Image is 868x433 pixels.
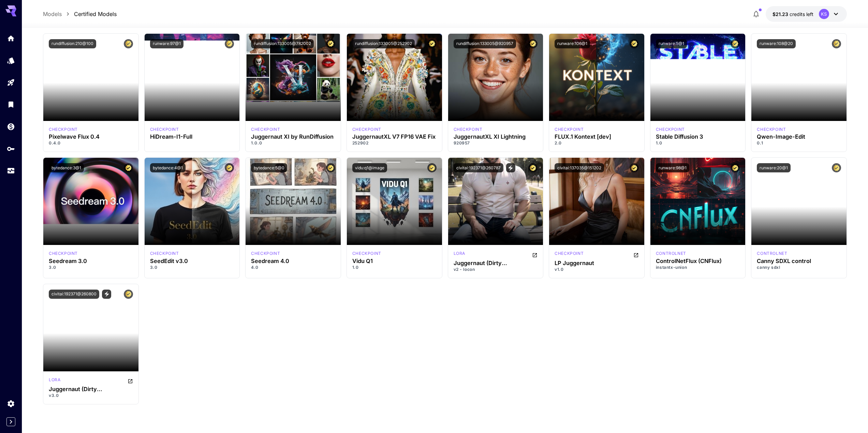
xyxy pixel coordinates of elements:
[251,140,335,146] p: 1.0.0
[150,264,234,270] p: 3.0
[656,126,685,133] p: checkpoint
[6,417,15,426] button: Expand sidebar
[352,264,437,270] p: 1.0
[766,6,847,22] button: $21.2337KS
[819,9,829,19] div: KS
[124,39,133,48] button: Certified Model – Vetted for best performance and includes a commercial license.
[150,39,183,48] button: runware:97@1
[555,134,639,140] h3: FLUX.1 Kontext [dev]
[656,258,740,264] h3: ControlNetFlux (CNFlux)
[757,134,841,140] h3: Qwen-Image-Edit
[757,163,791,172] button: runware:20@1
[7,100,15,109] div: Library
[757,250,787,257] p: controlnet
[656,134,740,140] div: Stable Diffusion 3
[352,126,381,133] p: checkpoint
[656,140,740,146] p: 1.0
[251,163,287,172] button: bytedance:5@0
[7,34,15,43] div: Home
[49,258,133,264] h3: Seedream 3.0
[49,386,133,392] h3: Juggernaut (Dirty [PERSON_NAME]'s Original Character)
[49,163,84,172] button: bytedance:3@1
[49,134,133,140] h3: Pixelwave Flux 0.4
[832,163,841,172] button: Certified Model – Vetted for best performance and includes a commercial license.
[555,260,639,266] h3: LP Juggernaut
[7,56,15,65] div: Models
[352,134,437,140] h3: JuggernautXL V7 FP16 VAE Fix
[150,250,179,257] div: seededit_3_0
[427,163,437,172] button: Certified Model – Vetted for best performance and includes a commercial license.
[454,260,538,266] div: Juggernaut (Dirty Robbie's Original Character)
[757,126,786,133] div: qwen_image_edit
[251,126,280,133] div: SDXL 1.0
[532,250,538,259] button: Open in CivitAI
[757,39,796,48] button: runware:108@20
[555,266,639,273] p: v1.0
[251,126,280,133] p: checkpoint
[128,377,133,385] button: Open in CivitAI
[427,39,437,48] button: Certified Model – Vetted for best performance and includes a commercial license.
[7,122,15,131] div: Wallet
[454,250,465,257] p: lora
[124,163,133,172] button: Certified Model – Vetted for best performance and includes a commercial license.
[757,250,787,257] div: SDXL 1.0
[124,290,133,299] button: Certified Model – Vetted for best performance and includes a commercial license.
[454,163,503,172] button: civitai:192371@260787
[43,10,62,18] a: Models
[633,250,639,259] button: Open in CivitAI
[454,39,516,48] button: rundiffusion:133005@920957
[150,134,234,140] div: HiDream-I1-Full
[352,250,381,257] p: checkpoint
[656,250,686,257] div: FLUX.1 S
[7,399,15,408] div: Settings
[251,264,335,270] p: 4.0
[731,39,740,48] button: Certified Model – Vetted for best performance and includes a commercial license.
[150,126,179,133] p: checkpoint
[49,386,133,392] div: Juggernaut (Dirty Robbie's Original Character)
[49,264,133,270] p: 3.0
[49,140,133,146] p: 0.4.0
[454,126,483,133] p: checkpoint
[656,163,689,172] button: runware:98@1
[555,126,584,133] p: checkpoint
[49,250,78,257] p: checkpoint
[49,290,99,299] button: civitai:192371@260800
[757,140,841,146] p: 0.1
[555,126,584,133] div: FLUX.1 Kontext [dev]
[454,140,538,146] p: 920957
[7,167,15,175] div: Usage
[555,140,639,146] p: 2.0
[251,250,280,257] p: checkpoint
[326,39,335,48] button: Certified Model – Vetted for best performance and includes a commercial license.
[49,377,60,385] div: SD 1.5
[150,163,186,172] button: bytedance:4@1
[656,126,685,133] div: SD 3
[757,258,841,264] h3: Canny SDXL control
[74,10,117,18] a: Certified Models
[49,126,78,133] div: FLUX.1 D
[150,250,179,257] p: checkpoint
[773,11,813,18] div: $21.2337
[656,250,686,257] p: controlnet
[7,78,15,87] div: Playground
[454,266,538,273] p: v2 - locon
[251,134,335,140] div: Juggernaut XI by RunDiffusion
[656,39,687,48] button: runware:5@1
[49,39,96,48] button: rundiffusion:210@100
[506,163,515,172] button: View trigger words
[251,258,335,264] h3: Seedream 4.0
[352,250,381,257] div: vidu_q1_image
[454,260,538,266] h3: Juggernaut (Dirty [PERSON_NAME]'s Original Character)
[528,163,538,172] button: Certified Model – Vetted for best performance and includes a commercial license.
[528,39,538,48] button: Certified Model – Vetted for best performance and includes a commercial license.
